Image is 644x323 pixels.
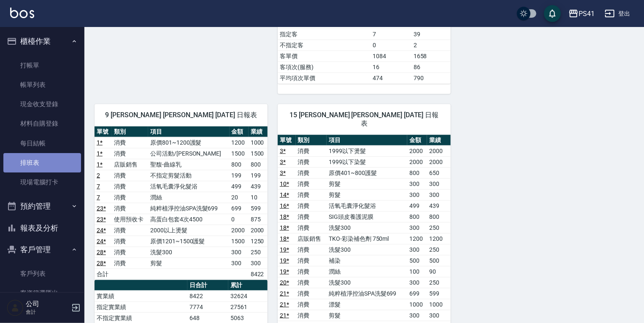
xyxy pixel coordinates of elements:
td: 1084 [371,51,411,62]
td: 消費 [112,170,148,181]
td: 客單價 [278,51,371,62]
td: 800 [427,211,451,222]
td: 1000 [427,299,451,310]
td: 消費 [296,145,327,156]
th: 類別 [296,135,327,146]
td: 剪髮 [148,258,229,269]
td: 1500 [230,236,249,247]
td: 消費 [296,255,327,266]
a: 材料自購登錄 [3,114,81,133]
h5: 公司 [26,300,69,308]
td: 474 [371,73,411,83]
td: 消費 [112,137,148,148]
td: 活氧毛囊淨化髮浴 [148,181,229,192]
td: 活氧毛囊淨化髮浴 [327,200,407,211]
td: 599 [427,288,451,299]
th: 類別 [112,127,148,137]
td: 1658 [411,51,451,62]
td: 0 [230,214,249,225]
td: 消費 [112,148,148,159]
td: 剪髮 [327,189,407,200]
td: 2000 [427,145,451,156]
td: 洗髮300 [327,244,407,255]
a: 2 [97,172,100,179]
td: 10 [249,192,268,203]
td: 純粹植淨控油SPA洗髮699 [148,203,229,214]
td: 7774 [187,301,228,312]
td: 1999以下燙髮 [327,145,407,156]
td: 439 [427,200,451,211]
td: 消費 [296,299,327,310]
a: 排班表 [3,153,81,172]
th: 項目 [148,127,229,137]
td: 300 [230,258,249,269]
table: a dense table [95,127,268,280]
td: 原價401~800護髮 [327,167,407,178]
th: 業績 [249,127,268,137]
th: 金額 [407,135,427,146]
td: 32624 [228,291,268,301]
td: 洗髮300 [148,247,229,258]
td: 300 [407,244,427,255]
a: 7 [97,183,100,190]
td: 消費 [296,244,327,255]
th: 單號 [95,127,112,137]
td: 2000 [249,225,268,236]
td: 1200 [407,233,427,244]
td: 消費 [296,310,327,321]
td: 300 [407,277,427,288]
td: 公司活動/[PERSON_NAME] [148,148,229,159]
td: 聖馥-曲線乳 [148,159,229,170]
td: 使用預收卡 [112,214,148,225]
td: 1500 [230,148,249,159]
td: 2000 [230,225,249,236]
td: 平均項次單價 [278,73,371,83]
td: 補染 [327,255,407,266]
td: 790 [411,73,451,83]
td: 原價1201~1500護髮 [148,236,229,247]
td: 實業績 [95,291,187,301]
td: 599 [249,203,268,214]
a: 打帳單 [3,56,81,75]
a: 客資篩選匯出 [3,283,81,303]
td: 2000以上燙髮 [148,225,229,236]
td: 指定客 [278,29,371,40]
td: 店販銷售 [296,233,327,244]
td: 86 [411,62,451,73]
td: 39 [411,29,451,40]
td: 消費 [112,236,148,247]
td: 250 [427,244,451,255]
td: 1000 [249,137,268,148]
button: 登出 [601,6,634,22]
td: 300 [407,310,427,321]
a: 現場電腦打卡 [3,172,81,192]
p: 會計 [26,308,69,316]
td: 300 [407,178,427,189]
td: 8422 [249,269,268,280]
td: 439 [249,181,268,192]
td: 不指定剪髮活動 [148,170,229,181]
td: 消費 [296,178,327,189]
td: 2 [411,40,451,51]
td: 7 [371,29,411,40]
th: 金額 [230,127,249,137]
td: 消費 [112,192,148,203]
td: 300 [427,178,451,189]
td: 消費 [296,189,327,200]
a: 現金收支登錄 [3,94,81,114]
td: 1200 [427,233,451,244]
td: 800 [407,211,427,222]
td: 消費 [296,277,327,288]
img: Person [7,299,24,316]
td: 800 [407,167,427,178]
a: 客戶列表 [3,264,81,283]
td: 250 [427,277,451,288]
td: 2000 [427,156,451,167]
button: save [544,5,561,22]
td: 消費 [296,288,327,299]
td: 499 [230,181,249,192]
td: 90 [427,266,451,277]
button: PS41 [565,5,598,22]
td: 699 [230,203,249,214]
span: 9 [PERSON_NAME] [PERSON_NAME] [DATE] 日報表 [105,111,257,119]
